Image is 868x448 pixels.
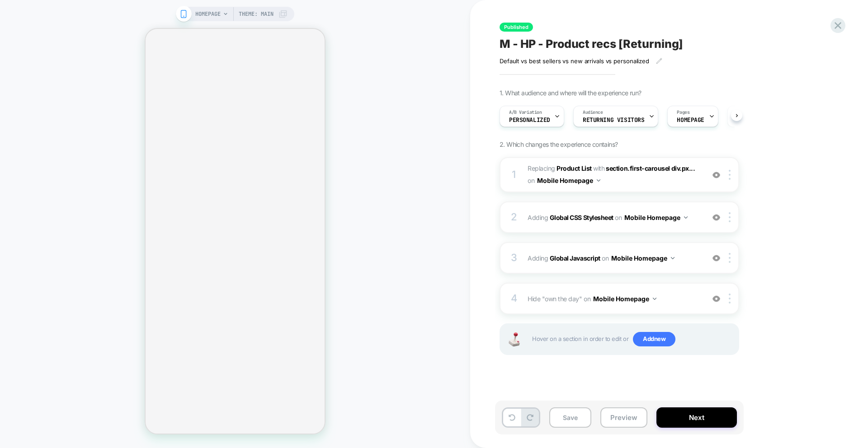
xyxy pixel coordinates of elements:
[677,109,689,116] span: Pages
[500,37,683,51] span: M - HP - Product recs [Returning]
[656,407,737,428] button: Next
[509,208,519,226] div: 2
[509,249,519,267] div: 3
[624,211,688,224] button: Mobile Homepage
[584,293,590,304] span: on
[606,164,695,172] span: section.first-carousel div.px...
[528,211,700,224] span: Adding
[583,117,644,123] span: Returning Visitors
[550,214,613,221] b: Global CSS Stylesheet
[528,295,582,303] span: Hide "own the day"
[684,216,688,219] img: down arrow
[500,140,618,148] span: 2. Which changes the experience contains?
[597,179,600,182] img: down arrow
[593,292,656,305] button: Mobile Homepage
[500,57,649,65] span: Default vs best sellers vs new arrivals vs personalized
[509,289,519,308] div: 4
[509,166,519,184] div: 1
[505,332,523,346] img: Joystick
[633,332,675,346] span: Add new
[195,7,221,21] span: HOMEPAGE
[528,252,700,265] span: Adding
[712,295,720,303] img: crossed eye
[500,89,641,97] span: 1. What audience and where will the experience run?
[729,253,731,263] img: close
[712,214,720,221] img: crossed eye
[509,109,542,116] span: A/B Variation
[729,294,731,303] img: close
[239,7,274,21] span: Theme: MAIN
[557,164,591,172] b: Product List
[602,252,609,264] span: on
[550,254,600,262] b: Global Javascript
[500,23,533,32] span: Published
[528,164,592,172] span: Replacing
[532,332,734,346] span: Hover on a section in order to edit or
[729,170,731,180] img: close
[712,254,720,262] img: crossed eye
[600,407,647,428] button: Preview
[671,257,675,259] img: down arrow
[615,212,622,223] span: on
[712,171,720,179] img: crossed eye
[583,109,603,116] span: Audience
[528,175,534,186] span: on
[729,212,731,222] img: close
[593,164,604,172] span: WITH
[537,174,600,187] button: Mobile Homepage
[611,252,675,265] button: Mobile Homepage
[653,298,656,300] img: down arrow
[677,117,704,123] span: HOMEPAGE
[549,407,591,428] button: Save
[509,117,550,123] span: Personalized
